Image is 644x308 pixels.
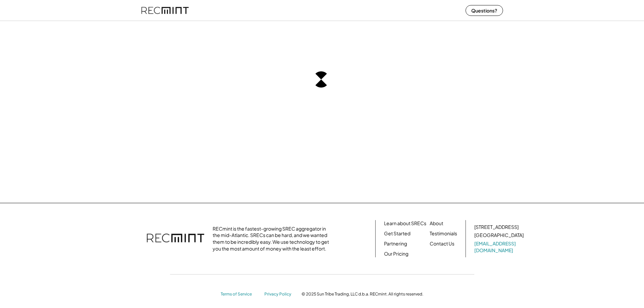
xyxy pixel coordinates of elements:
a: Our Pricing [384,251,408,257]
a: Contact Us [430,240,454,247]
a: About [430,220,443,227]
img: recmint-logotype%403x.png [147,227,204,251]
a: Terms of Service [221,291,258,297]
a: Partnering [384,240,407,247]
a: Learn about SRECs [384,220,426,227]
a: Privacy Policy [264,291,295,297]
div: © 2025 Sun Tribe Trading, LLC d.b.a. RECmint. All rights reserved. [302,291,423,297]
a: [EMAIL_ADDRESS][DOMAIN_NAME] [474,240,525,254]
div: [STREET_ADDRESS] [474,224,519,231]
a: Get Started [384,230,410,237]
div: RECmint is the fastest-growing SREC aggregator in the mid-Atlantic. SRECs can be hard, and we wan... [213,226,333,252]
a: Testimonials [430,230,457,237]
img: recmint-logotype%403x%20%281%29.jpeg [141,1,189,19]
div: [GEOGRAPHIC_DATA] [474,232,524,239]
button: Questions? [466,5,503,16]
